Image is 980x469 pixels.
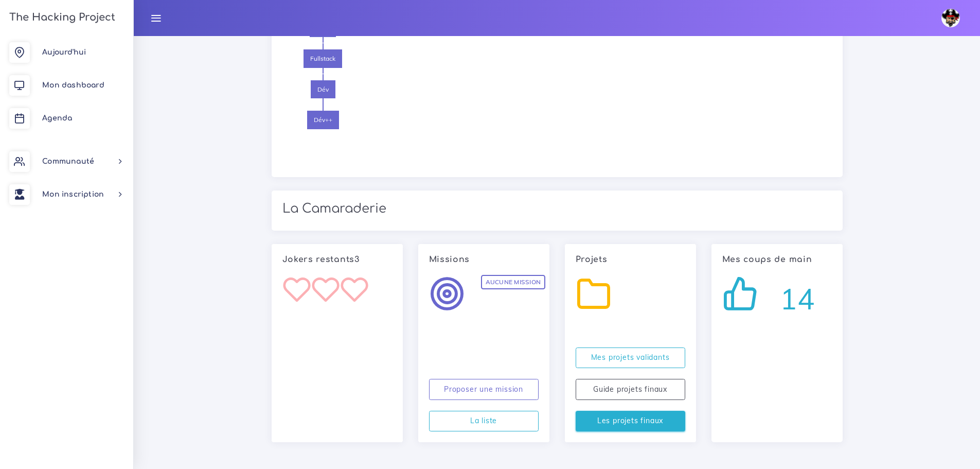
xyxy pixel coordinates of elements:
[42,190,104,198] span: Mon inscription
[941,9,960,27] img: avatar
[576,411,685,432] a: Les projets finaux
[42,81,104,89] span: Mon dashboard
[576,348,685,369] a: Mes projets validants
[429,255,539,265] h6: Missions
[304,49,342,68] span: Fullstack
[6,12,115,23] h3: The Hacking Project
[429,379,539,400] a: Proposer une mission
[429,411,539,432] a: La liste
[42,114,72,122] span: Agenda
[576,255,685,265] h6: Projets
[42,48,86,56] span: Aujourd'hui
[307,111,339,129] span: Dév++
[780,278,815,320] span: 14
[722,255,832,265] h6: Mes coups de main
[282,201,832,216] h2: La Camaraderie
[311,80,335,99] span: Dév
[481,275,545,289] span: Aucune mission
[576,379,685,400] a: Guide projets finaux
[354,255,360,264] span: 3
[42,158,94,165] span: Communauté
[282,255,392,265] h6: Jokers restants
[310,19,336,37] span: Intro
